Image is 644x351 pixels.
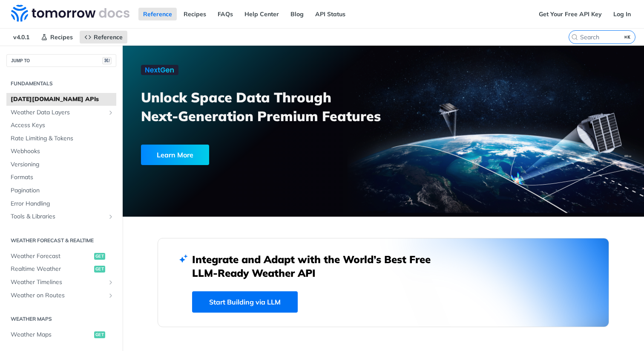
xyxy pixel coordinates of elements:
[6,158,116,171] a: Versioning
[50,33,73,41] span: Recipes
[11,134,114,143] span: Rate Limiting & Tokens
[609,8,635,20] a: Log In
[141,145,209,165] div: Learn More
[138,8,177,20] a: Reference
[11,278,105,287] span: Weather Timelines
[11,252,92,261] span: Weather Forecast
[6,80,116,87] h2: Fundamentals
[6,197,116,210] a: Error Handling
[11,265,92,273] span: Realtime Weather
[571,34,578,41] svg: Search
[94,266,105,273] span: get
[11,160,114,169] span: Versioning
[102,57,112,64] span: ⌘/
[11,147,114,156] span: Webhooks
[622,33,633,41] kbd: ⌘K
[11,331,92,339] span: Weather Maps
[94,253,105,260] span: get
[107,279,114,286] button: Show subpages for Weather Timelines
[94,331,105,338] span: get
[11,173,114,182] span: Formats
[534,8,607,20] a: Get Your Free API Key
[192,252,443,280] h2: Integrate and Adapt with the World’s Best Free LLM-Ready Weather API
[141,65,178,75] img: NextGen
[240,8,284,20] a: Help Center
[94,33,123,41] span: Reference
[6,54,116,67] button: JUMP TO⌘/
[107,292,114,299] button: Show subpages for Weather on Routes
[179,8,211,20] a: Recipes
[6,210,116,223] a: Tools & LibrariesShow subpages for Tools & Libraries
[36,31,78,44] a: Recipes
[6,263,116,276] a: Realtime Weatherget
[141,88,393,125] h3: Unlock Space Data Through Next-Generation Premium Features
[11,200,114,208] span: Error Handling
[6,171,116,184] a: Formats
[310,8,350,20] a: API Status
[6,184,116,197] a: Pagination
[141,145,342,165] a: Learn More
[6,315,116,323] h2: Weather Maps
[6,119,116,132] a: Access Keys
[11,5,129,22] img: Tomorrow.io Weather API Docs
[192,291,298,313] a: Start Building via LLM
[6,289,116,302] a: Weather on RoutesShow subpages for Weather on Routes
[11,291,105,300] span: Weather on Routes
[107,109,114,116] button: Show subpages for Weather Data Layers
[6,328,116,341] a: Weather Mapsget
[6,106,116,119] a: Weather Data LayersShow subpages for Weather Data Layers
[11,121,114,130] span: Access Keys
[213,8,238,20] a: FAQs
[80,31,127,44] a: Reference
[11,212,105,221] span: Tools & Libraries
[107,213,114,220] button: Show subpages for Tools & Libraries
[6,250,116,263] a: Weather Forecastget
[6,93,116,106] a: [DATE][DOMAIN_NAME] APIs
[11,186,114,195] span: Pagination
[9,31,34,44] span: v4.0.1
[6,276,116,289] a: Weather TimelinesShow subpages for Weather Timelines
[6,132,116,145] a: Rate Limiting & Tokens
[6,237,116,244] h2: Weather Forecast & realtime
[286,8,308,20] a: Blog
[6,145,116,158] a: Webhooks
[11,108,105,117] span: Weather Data Layers
[11,95,114,104] span: [DATE][DOMAIN_NAME] APIs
